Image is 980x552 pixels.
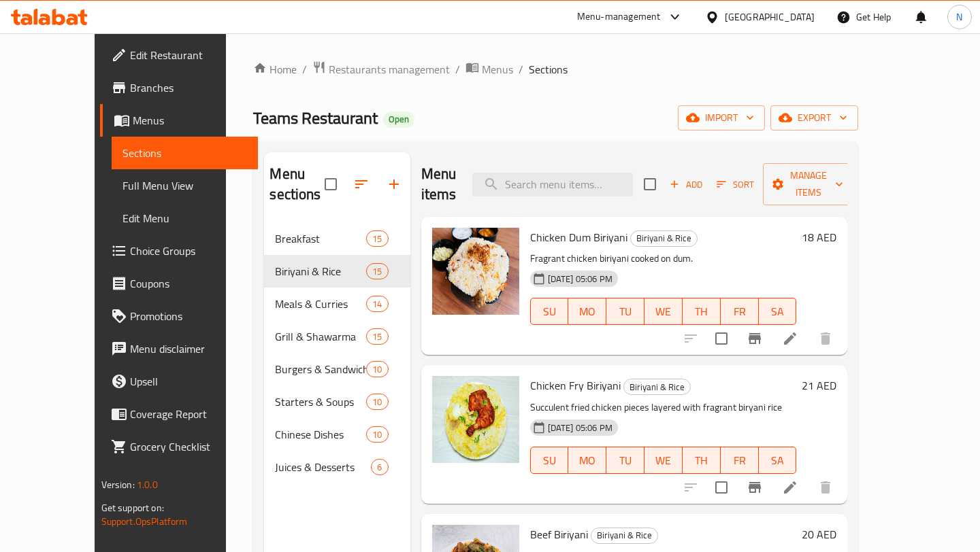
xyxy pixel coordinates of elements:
span: SA [764,451,791,470]
h6: 21 AED [802,376,836,395]
span: 14 [367,298,387,311]
span: Coupons [130,275,247,292]
div: Biriyani & Rice [623,379,691,395]
span: 6 [372,461,387,474]
span: Menus [133,112,247,128]
a: Menus [465,61,513,78]
span: Burgers & Sandwiches [275,361,366,377]
span: [DATE] 05:06 PM [542,421,618,434]
a: Menu disclaimer [100,332,258,365]
span: Full Menu View [122,177,247,194]
span: Select to update [707,473,736,502]
span: Chicken Dum Biriyani [530,227,627,247]
button: Manage items [763,163,854,205]
span: N [956,10,962,24]
button: TU [606,298,644,325]
span: Biriyani & Rice [275,263,366,279]
div: items [371,459,388,475]
div: Burgers & Sandwiches10 [264,353,410,385]
button: TH [683,447,721,474]
div: items [366,328,388,345]
span: 15 [367,265,387,278]
span: Choice Groups [130,243,247,259]
nav: breadcrumb [253,61,858,78]
button: WE [644,447,683,474]
a: Edit Restaurant [100,39,258,71]
div: Meals & Curries14 [264,288,410,320]
div: Biriyani & Rice [591,528,658,544]
div: items [366,361,388,377]
p: Succulent fried chicken pieces layered with fragrant biryani rice [530,399,797,416]
h6: 18 AED [802,228,836,247]
span: export [781,109,847,126]
span: SA [764,302,791,322]
button: Branch-specific-item [738,471,771,504]
div: items [366,263,388,279]
span: Select to update [707,324,736,353]
span: TU [612,302,639,322]
span: Juices & Desserts [275,459,371,475]
button: SU [530,298,569,325]
span: Open [383,114,414,125]
a: Upsell [100,365,258,398]
button: delete [809,471,842,504]
span: MO [574,302,601,322]
span: Beef Biriyani [530,524,588,545]
h6: 20 AED [802,525,836,544]
span: Meals & Curries [275,296,366,312]
button: TH [683,298,721,325]
span: Get support on: [101,499,164,517]
span: WE [650,451,677,470]
div: Biriyani & Rice [630,230,698,247]
li: / [302,61,307,77]
span: Edit Restaurant [130,47,247,63]
a: Edit Menu [112,202,258,235]
button: FR [721,298,759,325]
div: Chinese Dishes10 [264,418,410,451]
div: items [366,394,388,410]
input: search [472,173,633,196]
h2: Menu items [421,164,457,205]
span: Starters & Soups [275,394,366,410]
span: WE [650,302,677,322]
button: delete [809,322,842,355]
span: Biriyani & Rice [624,379,690,395]
span: Add item [664,174,708,195]
a: Menus [100,104,258,137]
button: WE [644,298,683,325]
span: Chinese Dishes [275,426,366,443]
div: items [366,296,388,312]
button: Branch-specific-item [738,322,771,355]
span: 10 [367,428,387,441]
span: Sections [122,145,247,161]
span: 15 [367,232,387,245]
div: Breakfast15 [264,222,410,255]
button: import [678,105,765,131]
span: Chicken Fry Biriyani [530,375,621,396]
span: Sort [717,177,754,192]
a: Coupons [100,267,258,300]
a: Support.OpsPlatform [101,513,188,530]
p: Fragrant chicken biriyani cooked on dum. [530,250,797,267]
span: SU [536,302,563,322]
span: MO [574,451,601,470]
span: Grill & Shawarma [275,328,366,345]
a: Home [253,61,297,77]
a: Grocery Checklist [100,430,258,463]
button: FR [721,447,759,474]
button: Add section [378,168,410,201]
span: Grocery Checklist [130,438,247,455]
div: Menu-management [577,9,661,25]
div: [GEOGRAPHIC_DATA] [725,10,815,24]
div: Grill & Shawarma15 [264,320,410,353]
span: Teams Restaurant [253,103,378,133]
span: Biriyani & Rice [591,528,657,543]
div: Breakfast [275,230,366,247]
span: Coverage Report [130,406,247,422]
span: Sort items [708,174,763,195]
a: Choice Groups [100,235,258,267]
